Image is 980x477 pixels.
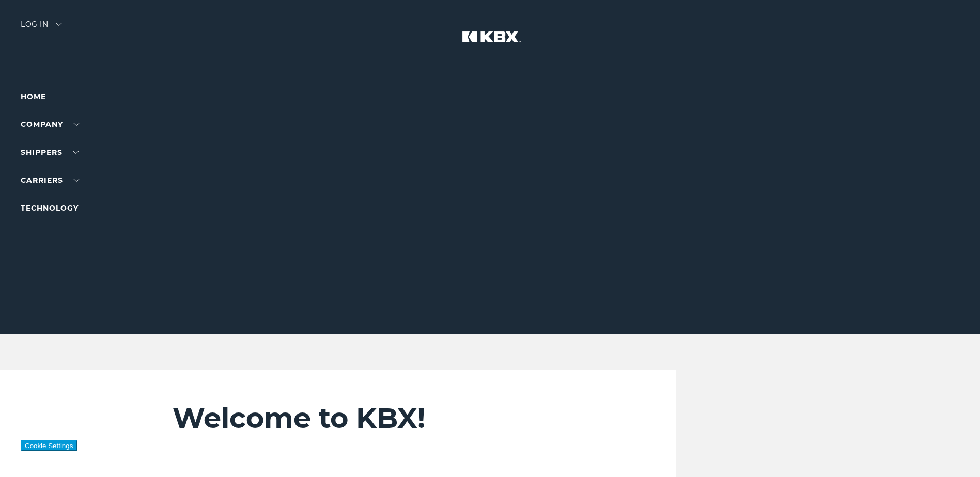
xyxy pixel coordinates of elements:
[173,401,614,435] h2: Welcome to KBX!
[452,21,529,66] img: kbx logo
[21,203,79,213] a: Technology
[21,21,62,36] div: Log in
[21,92,46,101] a: Home
[21,120,80,129] a: Company
[56,23,62,26] img: arrow
[21,176,80,185] a: Carriers
[21,148,79,157] a: SHIPPERS
[21,440,77,451] button: Cookie Settings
